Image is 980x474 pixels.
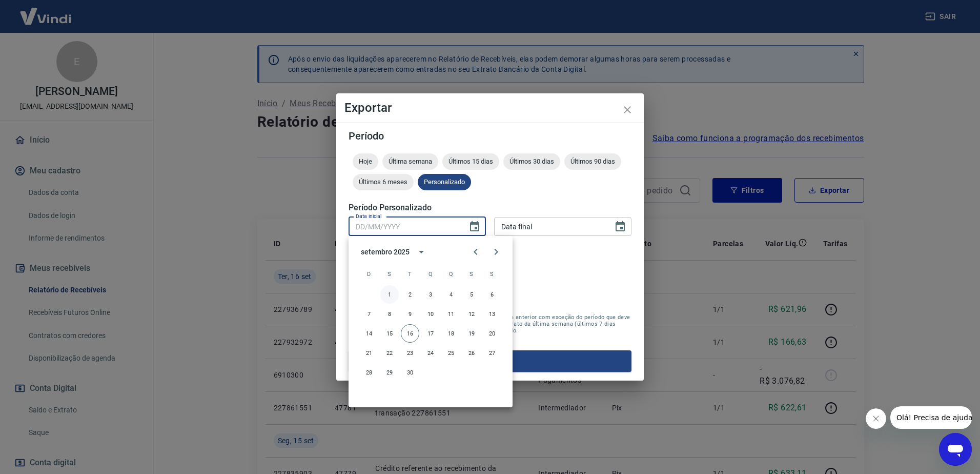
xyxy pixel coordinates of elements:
iframe: Mensagem da empresa [890,406,972,429]
div: Últimos 15 dias [442,153,499,170]
button: 16 [401,324,419,343]
button: Previous month [465,242,486,262]
button: 2 [401,285,419,304]
button: 6 [483,285,501,304]
button: 10 [421,305,440,323]
button: 11 [442,305,460,323]
button: 14 [360,324,378,343]
iframe: Botão para abrir a janela de mensagens [939,433,972,466]
button: 4 [442,285,460,304]
span: Hoje [353,157,378,165]
span: sábado [483,264,501,284]
button: 18 [442,324,460,343]
span: Olá! Precisa de ajuda? [6,7,86,15]
button: 24 [421,344,440,362]
button: Choose date [464,216,485,237]
button: 21 [360,344,378,362]
div: Últimos 6 meses [353,174,414,190]
button: 7 [360,305,378,323]
span: quinta-feira [442,264,460,284]
div: Últimos 30 dias [503,153,560,170]
button: 27 [483,344,501,362]
h4: Exportar [344,102,636,114]
button: 17 [421,324,440,343]
button: 15 [380,324,399,343]
button: 29 [380,363,399,382]
button: 25 [442,344,460,362]
h5: Período Personalizado [349,203,631,213]
input: DD/MM/YYYY [349,217,460,236]
button: 12 [462,305,481,323]
button: 8 [380,305,399,323]
span: sexta-feira [462,264,481,284]
div: Hoje [353,153,378,170]
button: 1 [380,285,399,304]
div: Personalizado [418,174,471,190]
button: close [615,97,640,122]
span: Últimos 6 meses [353,178,414,186]
input: DD/MM/YYYY [494,217,606,236]
button: 30 [401,363,419,382]
button: 28 [360,363,378,382]
span: Última semana [382,157,438,165]
button: 9 [401,305,419,323]
div: Última semana [382,153,438,170]
span: Últimos 90 dias [564,157,621,165]
button: 26 [462,344,481,362]
button: calendar view is open, switch to year view [413,243,430,261]
button: 13 [483,305,501,323]
span: segunda-feira [380,264,399,284]
span: terça-feira [401,264,419,284]
button: 3 [421,285,440,304]
label: Data inicial [356,212,382,220]
button: 20 [483,324,501,343]
span: Últimos 30 dias [503,157,560,165]
span: quarta-feira [421,264,440,284]
iframe: Fechar mensagem [866,408,886,429]
button: Next month [486,242,506,262]
h5: Período [349,131,631,141]
span: domingo [360,264,378,284]
button: 22 [380,344,399,362]
div: setembro 2025 [361,247,410,258]
span: Personalizado [418,178,471,186]
div: Últimos 90 dias [564,153,621,170]
button: 19 [462,324,481,343]
button: 5 [462,285,481,304]
button: 23 [401,344,419,362]
span: Últimos 15 dias [442,157,499,165]
button: Choose date [610,216,630,237]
